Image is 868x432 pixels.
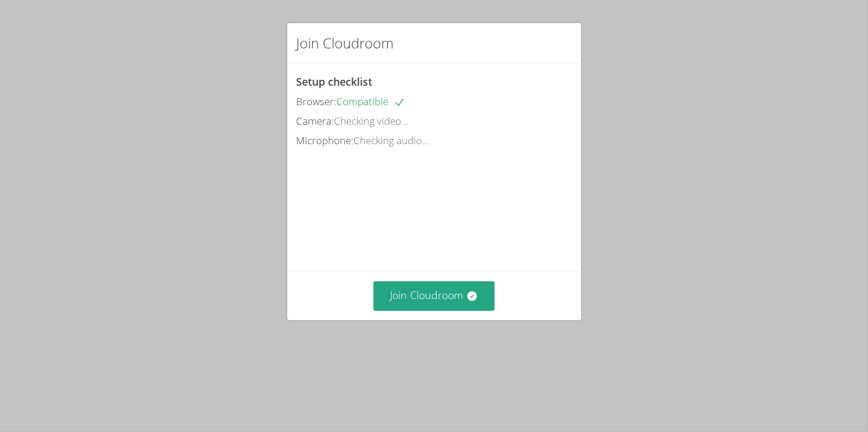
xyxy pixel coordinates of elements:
[354,134,430,147] span: Checking audio...
[334,114,409,128] span: Checking video...
[373,281,495,310] button: Join Cloudroom
[297,95,337,108] span: Browser:
[337,95,405,108] span: Compatible
[297,114,334,128] span: Camera:
[297,74,373,89] span: Setup checklist
[297,33,394,54] h2: Join Cloudroom
[297,134,354,147] span: Microphone:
